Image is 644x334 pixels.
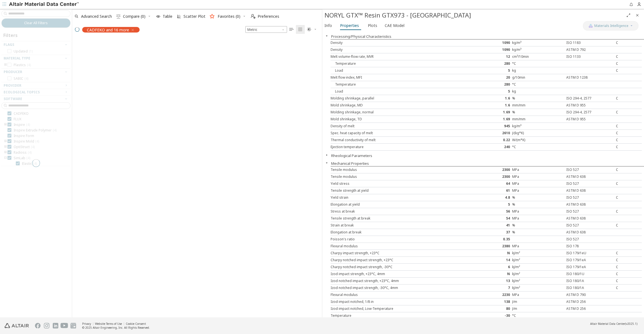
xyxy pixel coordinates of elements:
[460,124,512,128] div: 945
[331,117,460,121] div: Mold shrinkage, TD
[564,272,616,276] div: ISO 180/1U
[460,181,512,186] div: 64
[564,168,616,172] div: ISO 527
[87,27,129,32] span: CADFEKO and 16 more
[95,322,122,326] a: Website Terms of Use
[460,202,512,207] div: 5
[512,103,564,108] div: mm/mm
[322,153,331,157] button: Close
[460,279,512,283] div: 13
[331,161,369,166] button: Mechanical Properties
[616,168,642,172] div: C
[460,272,512,276] div: N
[460,237,512,241] div: 0.35
[512,68,564,73] div: kg
[564,293,616,297] div: ASTM D 790
[564,117,616,121] div: ASTM D 955
[512,223,564,228] div: %
[616,41,642,45] div: C
[512,286,564,290] div: kJ/m²
[460,103,512,108] div: 1.6
[512,230,564,235] div: %
[512,306,564,311] div: J/m
[331,41,460,45] div: Density
[460,251,512,255] div: N
[331,293,460,297] div: Flexural modulus
[616,68,642,73] div: C
[331,181,460,186] div: Yield stress
[81,14,112,18] span: Advanced Search
[564,96,616,101] div: ISO 294-4, 2577
[564,75,616,80] div: ASTM D 1238
[368,21,377,30] span: Plots
[331,313,460,318] div: Temperature
[331,202,460,207] div: Elongation at yield
[512,48,564,52] div: kg/m³
[564,251,616,255] div: ISO 179/1eU
[616,279,642,283] div: C
[512,272,564,276] div: kJ/m²
[512,145,564,149] div: °C
[460,230,512,235] div: 37
[322,34,331,38] button: Close
[564,279,616,283] div: ISO 180/1A
[564,195,616,200] div: ISO 527
[590,322,625,326] span: Altair Material Data Center
[460,75,512,80] div: 20
[460,286,512,290] div: 7
[583,21,638,31] button: AI CopilotMaterials Intelligence
[616,145,642,149] div: C
[564,258,616,262] div: ISO 179/1eA
[512,251,564,255] div: kJ/m²
[331,279,460,283] div: Izod notched impact strength, +23°C, 4mm
[460,82,512,87] div: 280
[460,293,512,297] div: 2230
[590,322,637,326] div: (v2025.1)
[287,25,296,34] button: Table View
[331,286,460,290] div: Izod notched impact strength, -30°C, 4mm
[512,258,564,262] div: kJ/m²
[331,230,460,235] div: Elongation at break
[460,188,512,193] div: 61
[9,2,80,7] img: Altair Material Data Center
[340,21,359,30] span: Properties
[616,181,642,186] div: C
[460,41,512,45] div: 1090
[331,223,460,228] div: Strain at break
[324,21,332,30] span: Info
[564,230,616,235] div: ASTM D 638
[616,110,642,114] div: C
[331,265,460,269] div: Charpy notched impact strength, -30°C
[305,25,319,34] button: Theme
[460,96,512,101] div: 1.6
[218,14,240,18] span: Favorites (0)
[512,195,564,200] div: %
[564,209,616,214] div: ISO 527
[512,75,564,80] div: g/10min
[460,265,512,269] div: 6
[564,48,616,52] div: ASTM D 792
[331,110,460,114] div: Molding shrinkage, normal
[512,216,564,221] div: MPa
[460,117,512,121] div: 1.69
[331,103,460,108] div: Mold shrinkage, MD
[564,41,616,45] div: ISO 1183
[331,89,343,94] span: Load
[624,11,633,20] button: Full Screen
[564,181,616,186] div: ISO 527
[633,11,642,20] button: Close
[512,168,564,172] div: MPa
[460,216,512,221] div: 54
[331,96,460,101] div: Molding shrinkage, parallel
[258,14,279,18] span: Preferences
[512,110,564,114] div: %
[460,168,512,172] div: 2300
[512,96,564,101] div: %
[331,54,460,59] div: Melt volume-flow rate, MVR
[183,14,205,18] span: Scatter Plot
[331,61,356,66] span: Temperature
[460,209,512,214] div: 56
[616,272,642,276] div: C
[324,11,624,20] div: NORYL GTX™ Resin GTX973 - [GEOGRAPHIC_DATA]
[460,61,512,66] div: 280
